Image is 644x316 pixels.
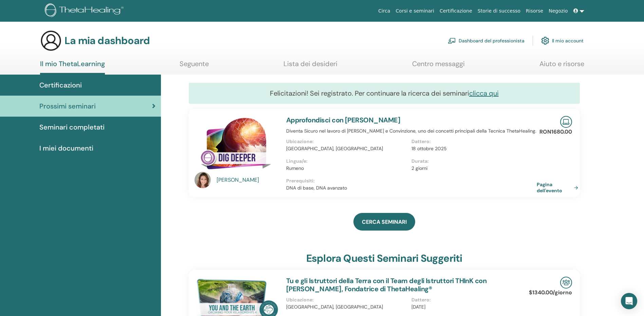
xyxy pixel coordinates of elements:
a: Centro messaggi [412,60,465,73]
a: Il mio account [541,33,584,48]
p: Ubicazione: [286,296,407,303]
a: Risorse [523,5,546,17]
p: 18 ottobre 2025 [411,145,533,152]
p: 2 giorni [411,165,533,172]
a: Lista dei desideri [283,60,337,73]
h3: La mia dashboard [65,35,150,47]
a: Pagina dell'evento [537,181,581,194]
a: Approfondisci con [PERSON_NAME] [286,116,400,124]
img: chalkboard-teacher.svg [448,38,456,44]
a: Corsi e seminari [393,5,437,17]
span: I miei documenti [39,143,93,153]
span: CERCA SEMINARI [362,218,407,225]
p: $1340.00/giorno [529,289,572,297]
span: Certificazioni [39,80,82,90]
a: [PERSON_NAME] [217,176,279,184]
p: Rumeno [286,165,407,172]
img: cog.svg [541,35,549,46]
a: Aiuto e risorse [539,60,584,73]
a: Dashboard del professionista [448,33,525,48]
img: default.jpg [195,172,211,188]
p: [DATE] [411,303,533,311]
span: Prossimi seminari [39,101,96,111]
p: DNA di base, DNA avanzato [286,184,537,192]
a: Certificazione [437,5,475,17]
a: Il mio ThetaLearning [40,60,105,75]
a: Tu e gli Istruttori della Terra con il Team degli Istruttori THInK con [PERSON_NAME], Fondatrice ... [286,276,487,293]
div: Felicitazioni! Sei registrato. Per continuare la ricerca dei seminari [189,83,580,104]
img: generic-user-icon.jpg [40,30,62,52]
a: CERCA SEMINARI [353,213,415,231]
font: Dashboard del professionista [459,38,525,44]
h3: Esplora questi seminari suggeriti [306,252,462,264]
p: Dattero: [411,138,533,145]
img: In-Person Seminar [560,277,572,289]
p: [GEOGRAPHIC_DATA], [GEOGRAPHIC_DATA] [286,145,407,152]
a: Negozio [546,5,570,17]
p: Ubicazione: [286,138,407,145]
p: Lingua/e: [286,158,407,165]
a: Circa [375,5,393,17]
div: Apri Intercom Messenger [621,293,637,309]
img: Scava più a fondo [195,116,278,174]
p: Prerequisiti: [286,177,537,184]
img: logo.png [45,3,126,19]
p: Durata: [411,158,533,165]
span: Seminari completati [39,122,105,132]
a: Storie di successo [475,5,523,17]
font: Il mio account [552,38,584,44]
img: Live Online Seminar [560,116,572,128]
p: RON1680.00 [539,128,572,136]
p: [GEOGRAPHIC_DATA], [GEOGRAPHIC_DATA] [286,303,407,311]
a: Seguente [180,60,209,73]
a: clicca qui [469,89,499,98]
p: Dattero: [411,296,533,303]
p: Diventa Sicuro nel lavoro di [PERSON_NAME] e Convinzione, uno dei concetti principali della Tecni... [286,127,537,135]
